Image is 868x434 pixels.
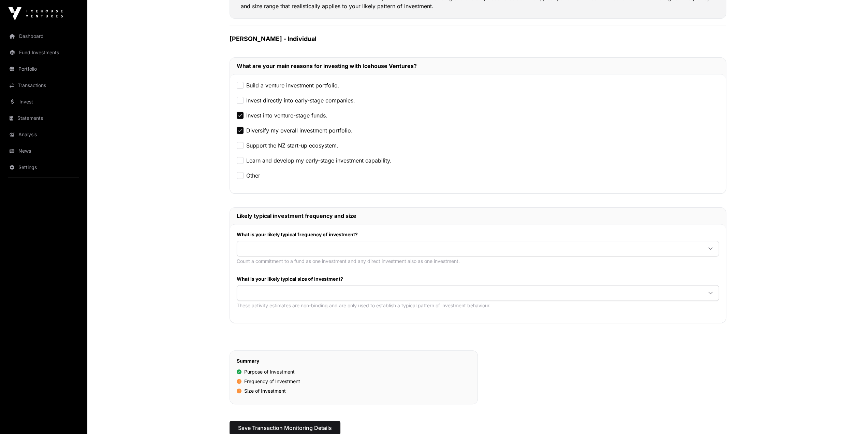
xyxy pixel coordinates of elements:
a: Portfolio [5,61,82,76]
p: These activity estimates are non-binding and are only used to establish a typical pattern of inve... [237,302,719,309]
label: Invest directly into early-stage companies. [246,96,355,104]
label: What is your likely typical frequency of investment? [237,231,719,238]
h2: Likely typical investment frequency and size [237,212,719,220]
a: Transactions [5,78,82,93]
p: Count a commitment to a fund as one investment and any direct investment also as one investment. [237,258,719,265]
a: Settings [5,160,82,175]
a: Fund Investments [5,45,82,60]
span: Save Transaction Monitoring Details [238,424,332,432]
span: Purpose of Investment [244,368,295,375]
h2: What are your main reasons for investing with Icehouse Ventures? [237,62,719,70]
a: Invest [5,94,82,109]
label: Invest into venture-stage funds. [246,111,327,120]
a: News [5,143,82,158]
a: Statements [5,111,82,126]
label: What is your likely typical size of investment? [237,276,719,282]
label: Other [246,171,260,180]
iframe: Chat Widget [834,401,868,434]
span: Frequency of Investment [244,378,300,385]
a: Analysis [5,127,82,142]
label: Diversify my overall investment portfolio. [246,126,353,135]
img: Icehouse Ventures Logo [8,7,63,20]
h2: Summary [237,358,471,364]
a: Dashboard [5,29,82,44]
label: Support the NZ start-up ecosystem. [246,141,338,150]
span: Size of Investment [244,388,286,394]
div: Chat-Widget [834,401,868,434]
h3: [PERSON_NAME] - Individual [230,34,726,44]
label: Learn and develop my early-stage investment capability. [246,156,392,165]
label: Build a venture investment portfolio. [246,81,339,89]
